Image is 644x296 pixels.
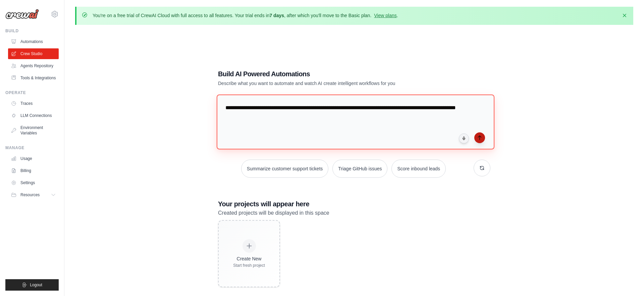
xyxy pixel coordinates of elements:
p: Describe what you want to automate and watch AI create intelligent workflows for you [218,80,443,87]
strong: 7 days [269,13,284,18]
a: Agents Repository [8,60,59,71]
a: Tools & Integrations [8,73,59,83]
a: Billing [8,165,59,176]
button: Triage GitHub issues [332,160,387,178]
button: Summarize customer support tickets [241,160,328,178]
a: Automations [8,36,59,47]
button: Click to speak your automation idea [459,133,469,143]
span: Resources [20,192,40,198]
button: Resources [8,189,59,200]
h1: Build AI Powered Automations [218,69,443,79]
a: Environment Variables [8,122,59,138]
h3: Your projects will appear here [218,199,490,209]
a: LLM Connections [8,110,59,121]
div: Operate [5,90,59,95]
img: Logo [5,9,39,19]
a: Usage [8,153,59,164]
div: Build [5,28,59,34]
div: Create New [233,255,265,262]
button: Score inbound leads [391,160,446,178]
a: Crew Studio [8,48,59,59]
div: Start fresh project [233,263,265,268]
a: Traces [8,98,59,109]
p: Created projects will be displayed in this space [218,209,490,217]
p: You're on a free trial of CrewAI Cloud with full access to all features. Your trial ends in , aft... [93,12,398,19]
a: Settings [8,177,59,188]
span: Logout [30,282,42,288]
div: Manage [5,145,59,151]
button: Logout [5,279,59,291]
a: View plans [374,13,396,18]
button: Get new suggestions [474,160,490,176]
